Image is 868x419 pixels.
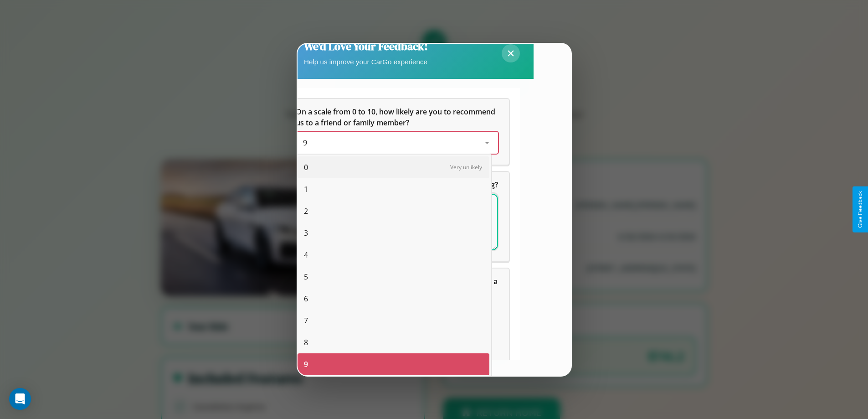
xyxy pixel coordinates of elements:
div: On a scale from 0 to 10, how likely are you to recommend us to a friend or family member? [296,132,498,154]
div: 1 [298,178,489,200]
div: On a scale from 0 to 10, how likely are you to recommend us to a friend or family member? [285,99,509,165]
p: Help us improve your CarGo experience [304,56,428,68]
span: 8 [304,337,308,348]
div: 8 [298,331,489,353]
span: What can we do to make your experience more satisfying? [296,180,498,190]
span: 3 [304,228,308,238]
div: 0 [298,156,489,178]
span: 1 [304,184,308,195]
span: Which of the following features do you value the most in a vehicle? [296,276,499,297]
span: Very unlikely [450,163,482,171]
div: 10 [298,375,489,397]
h2: We'd Love Your Feedback! [304,39,428,54]
span: 0 [304,162,308,173]
span: On a scale from 0 to 10, how likely are you to recommend us to a friend or family member? [296,107,497,128]
div: Open Intercom Messenger [9,388,31,410]
span: 6 [304,293,308,304]
div: 5 [298,266,489,288]
span: 5 [304,271,308,282]
div: 7 [298,310,489,331]
div: 6 [298,288,489,310]
span: 7 [304,315,308,326]
div: 9 [298,353,489,375]
div: 2 [298,200,489,222]
div: Give Feedback [857,191,863,228]
div: 4 [298,244,489,266]
span: 9 [304,359,308,370]
span: 2 [304,206,308,217]
span: 9 [303,138,307,148]
span: 4 [304,249,308,260]
div: 3 [298,222,489,244]
h5: On a scale from 0 to 10, how likely are you to recommend us to a friend or family member? [296,106,498,128]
